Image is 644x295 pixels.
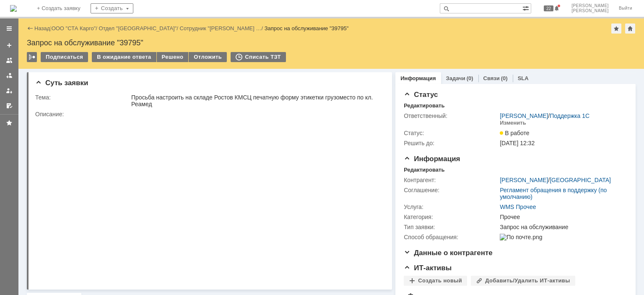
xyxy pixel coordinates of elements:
a: Заявки на командах [3,54,16,67]
a: Мои заявки [3,84,16,97]
a: SLA [518,75,529,81]
div: / [500,112,589,119]
img: logo [10,5,17,12]
div: Запрос на обслуживание "39795" [27,39,636,47]
img: По почте.png [500,234,542,240]
a: Отдел "[GEOGRAPHIC_DATA]" [99,25,177,31]
span: ИТ-активы [404,264,452,272]
div: Сделать домашней страницей [625,23,635,34]
a: Связи [483,75,500,81]
div: Работа с массовостью [27,52,37,62]
span: [PERSON_NAME] [571,8,609,13]
span: Информация [404,155,460,163]
a: [PERSON_NAME] [500,177,548,183]
div: Контрагент: [404,177,498,183]
div: Категория: [404,214,498,220]
div: Решить до: [404,140,498,146]
a: Назад [34,25,50,31]
div: | [50,25,51,31]
div: Способ обращения: [404,234,498,240]
span: Статус [404,91,438,99]
a: ООО "СТА Карго" [52,25,96,31]
div: Тип заявки: [404,224,498,230]
div: / [500,177,611,183]
a: Регламент обращения в поддержку (по умолчанию) [500,187,607,200]
div: Ответственный: [404,112,498,119]
div: / [99,25,180,31]
div: (0) [467,75,473,81]
a: Сотрудник "[PERSON_NAME] … [180,25,262,31]
span: Расширенный поиск [522,4,531,12]
span: [DATE] 12:32 [500,140,535,146]
div: Добавить в избранное [611,23,621,34]
div: Редактировать [404,167,444,173]
div: Редактировать [404,102,444,109]
div: (0) [501,75,508,81]
a: [GEOGRAPHIC_DATA] [550,177,611,183]
a: Поддержка 1С [550,112,589,119]
div: Изменить [500,120,526,126]
div: Прочее [500,214,623,220]
a: Задачи [446,75,465,81]
a: Создать заявку [3,39,16,52]
div: Услуга: [404,204,498,210]
div: Создать [91,3,133,13]
div: Запрос на обслуживание "39795" [265,25,349,31]
span: Данные о контрагенте [404,249,493,257]
div: Запрос на обслуживание [500,224,623,230]
a: Перейти на домашнюю страницу [10,5,17,12]
a: WMS Прочее [500,204,536,210]
div: Статус: [404,130,498,136]
div: / [180,25,265,31]
a: Заявки в моей ответственности [3,69,16,82]
span: В работе [500,130,529,136]
a: Мои согласования [3,99,16,112]
div: Тема: [35,94,130,101]
div: Описание: [35,111,382,117]
a: Информация [400,75,436,81]
div: Соглашение: [404,187,498,193]
div: Просьба настроить на складе Ростов КМСЦ печатную форму этикетки грузоместо по кл. Реамед [131,94,380,107]
div: / [52,25,99,31]
span: Суть заявки [35,79,88,87]
span: 22 [544,5,553,11]
a: [PERSON_NAME] [500,112,548,119]
span: [PERSON_NAME] [571,3,609,8]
